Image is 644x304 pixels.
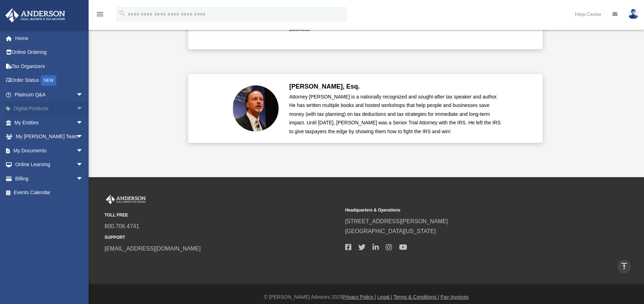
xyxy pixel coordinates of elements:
small: TOLL FREE [105,212,340,219]
a: Billingarrow_drop_down [5,171,94,186]
div: NEW [41,75,56,86]
a: My [PERSON_NAME] Teamarrow_drop_down [5,130,94,144]
span: arrow_drop_down [76,171,90,186]
b: [PERSON_NAME], Esq. [289,83,360,90]
a: Pay Invoices [441,294,469,300]
span: arrow_drop_down [76,130,90,144]
a: vertical_align_top [617,259,632,274]
a: Home [5,31,94,45]
a: menu [96,12,104,18]
small: SUPPORT [105,234,340,241]
a: Online Learningarrow_drop_down [5,158,94,172]
a: Terms & Conditions | [393,294,439,300]
span: arrow_drop_down [76,158,90,172]
a: Digital Productsarrow_drop_down [5,102,94,116]
span: arrow_drop_down [76,116,90,130]
small: Headquarters & Operations [345,207,581,214]
span: arrow_drop_down [76,88,90,102]
a: Tax Organizers [5,59,94,73]
a: My Documentsarrow_drop_down [5,143,94,158]
i: search [118,10,126,17]
a: Events Calendar [5,186,94,200]
a: [GEOGRAPHIC_DATA][US_STATE] [345,228,436,234]
a: Order StatusNEW [5,73,94,88]
a: My Entitiesarrow_drop_down [5,116,94,130]
img: Anderson Advisors Platinum Portal [105,195,147,204]
img: Anderson Advisors Platinum Portal [3,9,67,22]
a: Privacy Policy | [342,294,376,300]
img: Scott-Estill-Headshot.png [233,85,279,131]
a: 800.706.4741 [105,223,139,229]
a: Platinum Q&Aarrow_drop_down [5,88,94,102]
i: menu [96,10,104,18]
div: © [PERSON_NAME] Advisors 2025 [89,293,644,302]
a: [EMAIL_ADDRESS][DOMAIN_NAME] [105,246,201,252]
div: Attorney [PERSON_NAME] is a nationally recognized and sought-after tax speaker and author. He has... [289,92,502,136]
a: Legal | [377,294,392,300]
a: Online Ordering [5,45,94,60]
a: [STREET_ADDRESS][PERSON_NAME] [345,218,448,224]
img: User Pic [628,9,639,19]
span: arrow_drop_down [76,102,90,116]
i: vertical_align_top [620,262,628,270]
span: arrow_drop_down [76,143,90,158]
